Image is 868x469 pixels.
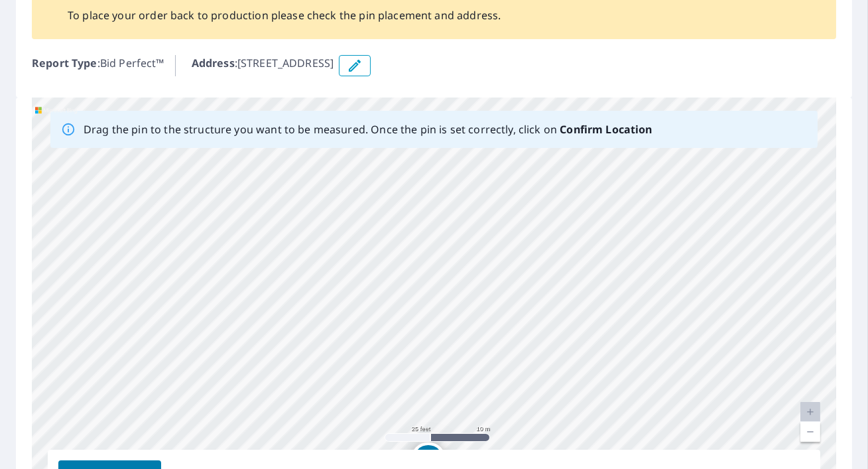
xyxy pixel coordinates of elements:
a: Current Level 20, Zoom In Disabled [800,402,820,422]
p: : Bid Perfect™ [32,55,164,76]
a: Current Level 20, Zoom Out [800,422,820,442]
b: Confirm Location [560,122,652,137]
p: Drag the pin to the structure you want to be measured. Once the pin is set correctly, click on [84,121,652,137]
b: Address [192,56,235,70]
p: To place your order back to production please check the pin placement and address. [68,7,501,23]
b: Report Type [32,56,97,70]
p: : [STREET_ADDRESS] [192,55,334,76]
